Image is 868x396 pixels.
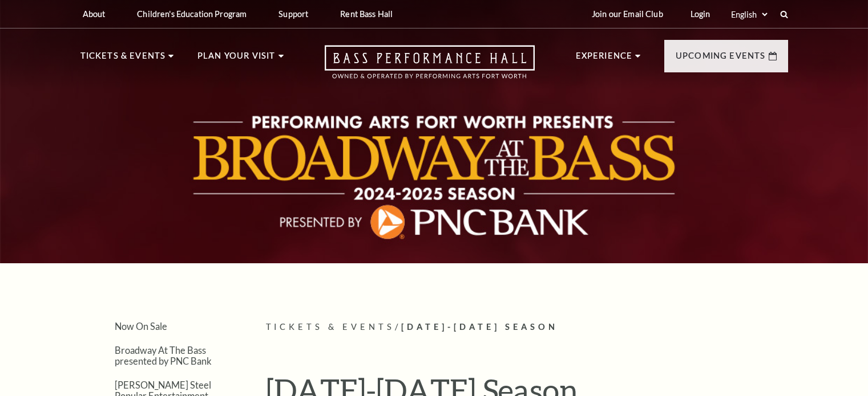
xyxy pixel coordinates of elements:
[83,9,106,19] p: About
[80,49,166,70] p: Tickets & Events
[266,322,395,332] span: Tickets & Events
[676,49,766,70] p: Upcoming Events
[197,49,276,70] p: Plan Your Visit
[266,320,788,334] p: /
[115,321,167,332] a: Now On Sale
[278,9,308,19] p: Support
[401,322,558,332] span: [DATE]-[DATE] Season
[115,345,212,366] a: Broadway At The Bass presented by PNC Bank
[576,49,633,70] p: Experience
[729,9,769,20] select: Select:
[340,9,393,19] p: Rent Bass Hall
[137,9,247,19] p: Children's Education Program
